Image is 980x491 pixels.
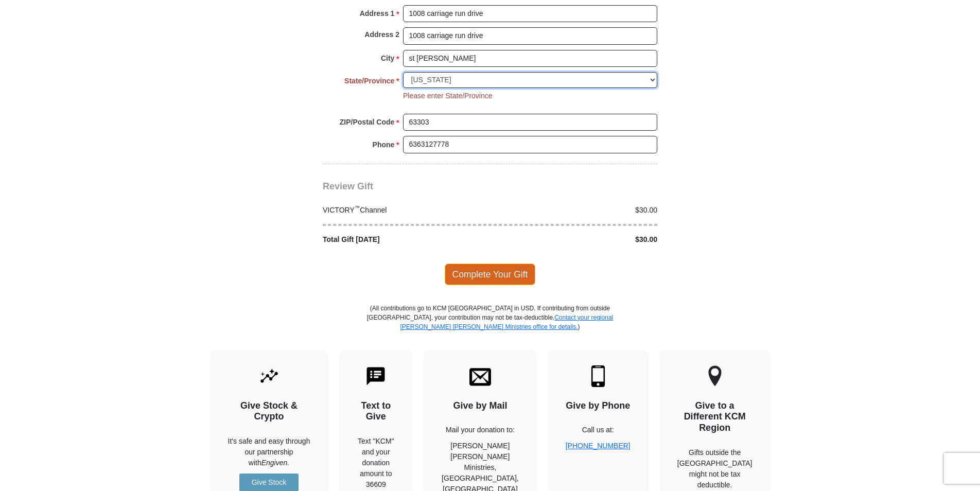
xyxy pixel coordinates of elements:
img: other-region [708,365,722,387]
p: (All contributions go to KCM [GEOGRAPHIC_DATA] in USD. If contributing from outside [GEOGRAPHIC_D... [366,304,614,350]
li: Please enter State/Province [403,91,493,101]
p: Call us at: [566,425,631,435]
strong: State/Province [344,74,394,88]
img: envelope.svg [469,365,491,387]
a: Contact your regional [PERSON_NAME] [PERSON_NAME] Ministries office for details. [400,314,613,330]
div: Total Gift [DATE] [318,234,491,245]
img: mobile.svg [587,365,609,387]
strong: Address 2 [364,27,399,42]
strong: Address 1 [360,6,395,21]
strong: ZIP/Postal Code [340,115,395,129]
p: It's safe and easy through our partnership with [228,436,310,468]
div: $30.00 [490,205,663,216]
img: text-to-give.svg [365,365,387,387]
h4: Give Stock & Crypto [228,400,310,423]
h4: Text to Give [357,400,395,423]
p: Mail your donation to: [442,425,519,435]
span: Review Gift [323,181,373,191]
h4: Give by Phone [566,400,631,412]
div: VICTORY Channel [318,205,491,216]
i: Engiven. [261,459,289,467]
div: $30.00 [490,234,663,245]
h4: Give to a Different KCM Region [677,400,752,434]
img: give-by-stock.svg [258,365,280,387]
div: Text "KCM" and your donation amount to 36609 [357,436,395,490]
strong: City [381,51,394,65]
strong: Phone [373,137,395,152]
sup: ™ [355,204,360,211]
p: Gifts outside the [GEOGRAPHIC_DATA] might not be tax deductible. [677,447,752,490]
a: [PHONE_NUMBER] [566,442,631,450]
h4: Give by Mail [442,400,519,412]
span: Complete Your Gift [445,264,536,285]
